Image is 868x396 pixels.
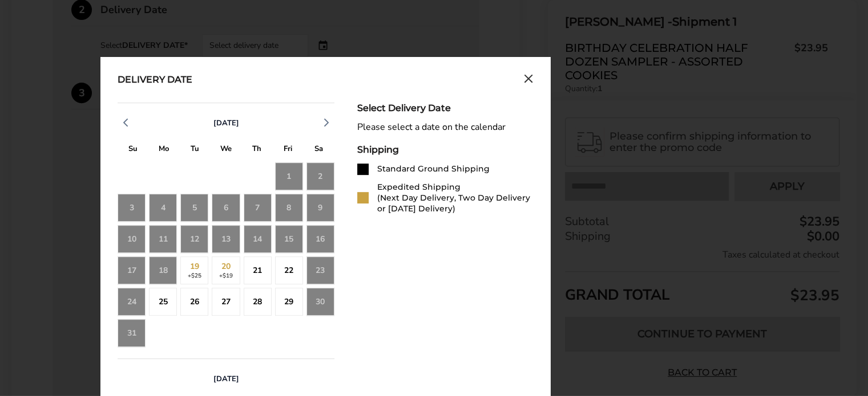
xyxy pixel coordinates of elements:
[180,141,211,159] div: T
[241,141,272,159] div: T
[209,374,244,384] button: [DATE]
[357,144,533,155] div: Shipping
[213,118,239,128] span: [DATE]
[357,103,533,113] div: Select Delivery Date
[304,141,334,159] div: S
[357,122,533,133] div: Please select a date on the calendar
[211,141,241,159] div: W
[118,141,148,159] div: S
[118,74,192,87] div: Delivery Date
[213,374,239,384] span: [DATE]
[524,74,533,87] button: Close calendar
[377,164,490,174] div: Standard Ground Shipping
[272,141,303,159] div: F
[209,118,244,128] button: [DATE]
[148,141,179,159] div: M
[377,182,533,214] div: Expedited Shipping (Next Day Delivery, Two Day Delivery or [DATE] Delivery)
